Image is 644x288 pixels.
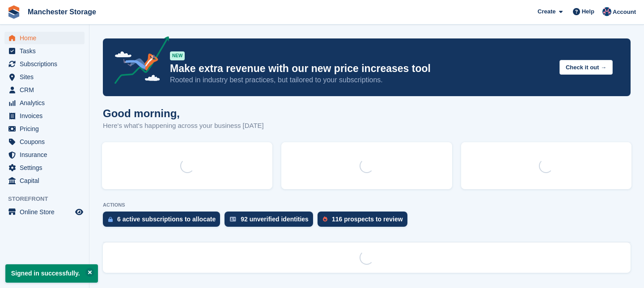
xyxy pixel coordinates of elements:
[613,8,636,17] span: Account
[4,161,85,174] a: menu
[103,202,631,208] p: ACTIONS
[4,136,85,148] a: menu
[108,216,113,222] img: active_subscription_to_allocate_icon-d502201f5373d7db506a760aba3b589e785aa758c864c3986d89f69b8ff3...
[230,216,236,222] img: verify_identity-adf6edd0f0f0b5bbfe63781bf79b02c33cf7c696d77639b501bdc392416b5a36.svg
[20,123,73,135] span: Pricing
[20,161,73,174] span: Settings
[4,123,85,135] a: menu
[7,5,21,19] img: stora-icon-8386f47178a22dfd0bd8f6a31ec36ba5ce8667c1dd55bd0f319d3a0aa187defe.svg
[318,212,412,231] a: 116 prospects to review
[4,110,85,122] a: menu
[20,110,73,122] span: Invoices
[4,71,85,83] a: menu
[332,216,403,223] div: 116 prospects to review
[4,58,85,70] a: menu
[4,32,85,44] a: menu
[20,71,73,83] span: Sites
[20,148,73,161] span: Insurance
[8,195,89,203] span: Storefront
[20,58,73,70] span: Subscriptions
[225,212,318,231] a: 92 unverified identities
[20,97,73,109] span: Analytics
[4,174,85,187] a: menu
[20,32,73,44] span: Home
[4,148,85,161] a: menu
[103,212,225,231] a: 6 active subscriptions to allocate
[103,121,264,131] p: Here's what's happening across your business [DATE]
[107,36,169,87] img: price-adjustments-announcement-icon-8257ccfd72463d97f412b2fc003d46551f7dbcb40ab6d574587a9cd5c0d94...
[559,60,613,75] button: Check it out →
[5,264,98,283] p: Signed in successfully.
[4,45,85,57] a: menu
[4,206,85,218] a: menu
[170,51,185,60] div: NEW
[170,75,552,85] p: Rooted in industry best practices, but tailored to your subscriptions.
[582,7,594,16] span: Help
[103,107,264,119] h1: Good morning,
[170,62,552,75] p: Make extra revenue with our new price increases tool
[4,84,85,96] a: menu
[20,206,73,218] span: Online Store
[24,4,100,19] a: Manchester Storage
[241,216,309,223] div: 92 unverified identities
[20,136,73,148] span: Coupons
[4,97,85,109] a: menu
[20,84,73,96] span: CRM
[20,45,73,57] span: Tasks
[20,174,73,187] span: Capital
[117,216,216,223] div: 6 active subscriptions to allocate
[538,7,555,16] span: Create
[74,207,85,217] a: Preview store
[323,216,327,222] img: prospect-51fa495bee0391a8d652442698ab0144808aea92771e9ea1ae160a38d050c398.svg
